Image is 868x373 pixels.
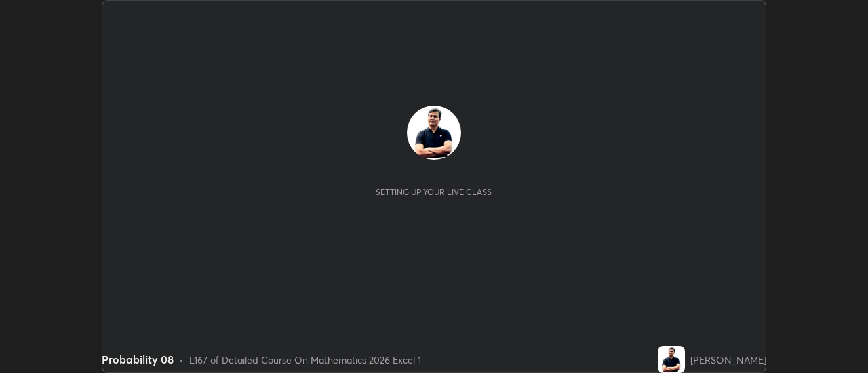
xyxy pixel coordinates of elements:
[690,353,766,367] div: [PERSON_NAME]
[407,106,461,160] img: 988431c348cc4fbe81a6401cf86f26e4.jpg
[179,353,184,367] div: •
[102,351,174,368] div: Probability 08
[376,187,492,197] div: Setting up your live class
[658,346,685,373] img: 988431c348cc4fbe81a6401cf86f26e4.jpg
[189,353,421,367] div: L167 of Detailed Course On Mathematics 2026 Excel 1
